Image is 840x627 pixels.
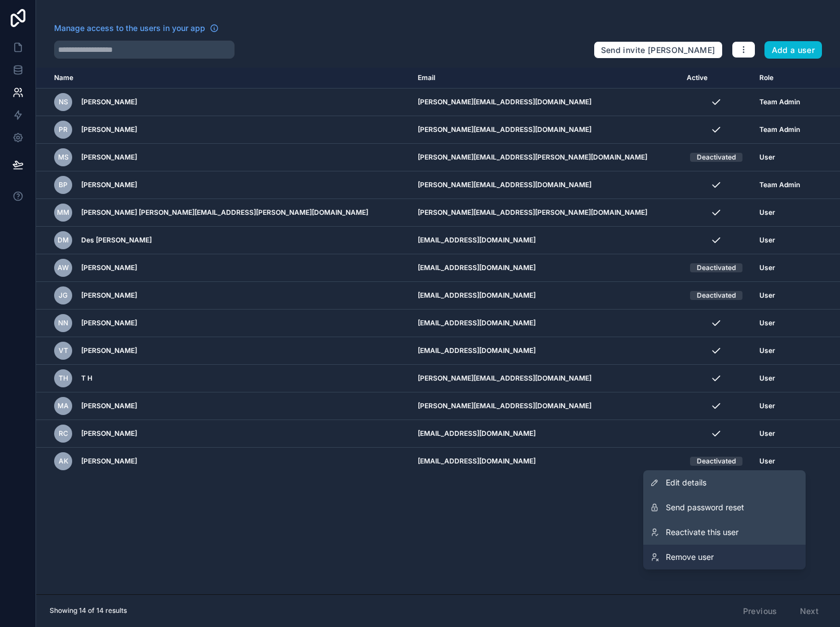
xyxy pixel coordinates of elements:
[81,346,137,355] span: [PERSON_NAME]
[411,337,680,365] td: [EMAIL_ADDRESS][DOMAIN_NAME]
[57,208,69,217] span: Mm
[759,98,800,107] span: Team Admin
[643,495,806,520] button: Send password reset
[81,319,137,328] span: [PERSON_NAME]
[411,199,680,227] td: [PERSON_NAME][EMAIL_ADDRESS][PERSON_NAME][DOMAIN_NAME]
[753,68,812,89] th: Role
[50,606,127,615] span: Showing 14 of 14 results
[81,236,152,245] span: Des [PERSON_NAME]
[759,346,775,355] span: User
[81,457,137,466] span: [PERSON_NAME]
[411,254,680,282] td: [EMAIL_ADDRESS][DOMAIN_NAME]
[680,68,753,89] th: Active
[58,153,69,162] span: MS
[81,125,137,134] span: [PERSON_NAME]
[411,144,680,171] td: [PERSON_NAME][EMAIL_ADDRESS][PERSON_NAME][DOMAIN_NAME]
[411,171,680,199] td: [PERSON_NAME][EMAIL_ADDRESS][DOMAIN_NAME]
[759,208,775,217] span: User
[59,457,68,466] span: AK
[697,291,736,300] div: Deactivated
[759,401,775,410] span: User
[59,98,68,107] span: NS
[643,545,806,569] a: Remove user
[411,89,680,116] td: [PERSON_NAME][EMAIL_ADDRESS][DOMAIN_NAME]
[81,374,92,383] span: T H
[759,153,775,162] span: User
[411,392,680,420] td: [PERSON_NAME][EMAIL_ADDRESS][DOMAIN_NAME]
[59,125,68,134] span: PR
[759,374,775,383] span: User
[411,68,680,89] th: Email
[58,263,69,272] span: AW
[59,346,68,355] span: VT
[759,180,800,189] span: Team Admin
[59,429,68,438] span: RC
[59,374,68,383] span: TH
[759,236,775,245] span: User
[411,420,680,448] td: [EMAIL_ADDRESS][DOMAIN_NAME]
[81,208,368,217] span: [PERSON_NAME] [PERSON_NAME][EMAIL_ADDRESS][PERSON_NAME][DOMAIN_NAME]
[764,41,823,59] button: Add a user
[59,180,68,189] span: BP
[81,98,137,107] span: [PERSON_NAME]
[36,68,411,89] th: Name
[643,520,806,545] a: Reactivate this user
[411,365,680,392] td: [PERSON_NAME][EMAIL_ADDRESS][DOMAIN_NAME]
[411,310,680,337] td: [EMAIL_ADDRESS][DOMAIN_NAME]
[759,125,800,134] span: Team Admin
[666,477,706,488] span: Edit details
[36,68,840,594] div: scrollable content
[759,457,775,466] span: User
[58,236,69,245] span: DM
[697,153,736,162] div: Deactivated
[58,319,68,328] span: NN
[54,23,205,34] span: Manage access to the users in your app
[54,23,219,34] a: Manage access to the users in your app
[759,429,775,438] span: User
[81,263,137,272] span: [PERSON_NAME]
[59,291,68,300] span: JG
[81,429,137,438] span: [PERSON_NAME]
[81,401,137,410] span: [PERSON_NAME]
[643,470,806,495] a: Edit details
[666,551,714,563] span: Remove user
[411,227,680,254] td: [EMAIL_ADDRESS][DOMAIN_NAME]
[81,291,137,300] span: [PERSON_NAME]
[58,401,69,410] span: MA
[411,116,680,144] td: [PERSON_NAME][EMAIL_ADDRESS][DOMAIN_NAME]
[759,263,775,272] span: User
[697,263,736,272] div: Deactivated
[697,457,736,466] div: Deactivated
[759,319,775,328] span: User
[666,502,744,513] span: Send password reset
[594,41,723,59] button: Send invite [PERSON_NAME]
[81,180,137,189] span: [PERSON_NAME]
[81,153,137,162] span: [PERSON_NAME]
[759,291,775,300] span: User
[411,448,680,475] td: [EMAIL_ADDRESS][DOMAIN_NAME]
[666,527,739,538] span: Reactivate this user
[411,282,680,310] td: [EMAIL_ADDRESS][DOMAIN_NAME]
